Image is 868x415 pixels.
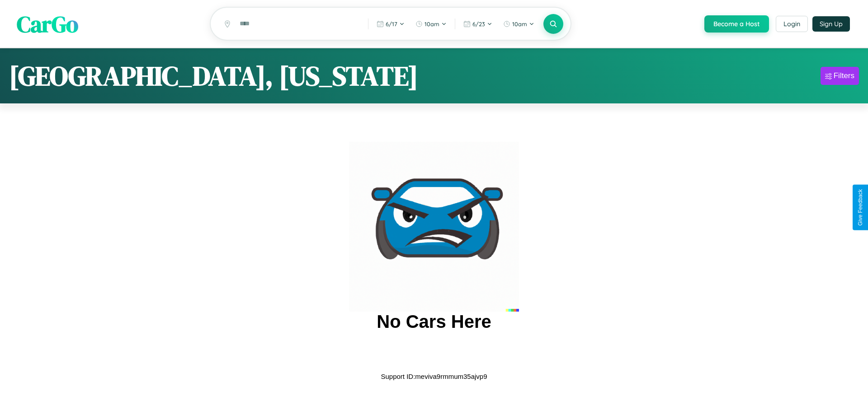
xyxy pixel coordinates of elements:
span: 10am [425,20,439,28]
span: 6 / 17 [386,20,397,28]
span: CarGo [17,8,78,39]
p: Support ID: meviva9rmmum35ajvp9 [381,370,487,382]
button: 10am [411,17,451,31]
button: Login [776,16,808,32]
button: Sign Up [812,16,850,32]
span: 10am [512,20,527,28]
button: Become a Host [704,15,769,33]
h2: No Cars Here [377,312,491,332]
button: 6/17 [372,17,409,31]
h1: [GEOGRAPHIC_DATA], [US_STATE] [9,57,418,94]
div: Filters [834,71,854,80]
button: 10am [499,17,539,31]
button: 6/23 [459,17,497,31]
button: Filters [821,67,859,85]
img: car [349,142,519,312]
span: 6 / 23 [472,20,485,28]
div: Give Feedback [857,189,863,226]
